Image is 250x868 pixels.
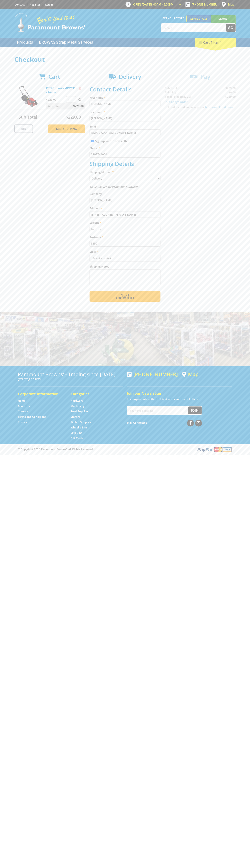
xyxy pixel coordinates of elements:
[46,97,65,102] p: $229.00
[18,399,26,403] a: Go to the Home page
[18,86,39,107] img: PETROL LAWNMOWER - 410mm
[18,377,123,381] p: [STREET_ADDRESS]
[18,391,63,396] h5: Corporate Information
[127,418,202,427] div: Stay Connected
[90,170,160,174] label: Shipping Method
[226,24,236,32] button: Go
[197,446,232,453] img: PayPal, Mastercard, Visa accepted
[127,406,188,414] input: Your email address
[90,221,160,225] label: Suburb
[90,211,160,218] input: Please enter your address.
[90,86,160,93] h2: Contact Details
[90,110,160,114] label: Last name
[14,56,236,63] h1: Checkout
[46,103,85,109] p: Item total:
[71,426,87,429] a: Go to the Wheelie Bins page
[18,404,30,408] a: Go to the About Us page
[195,38,236,47] div: Cart
[14,38,36,47] a: Go to the Products page
[45,3,53,6] a: Log in
[90,185,138,189] em: To Be Booked By Paramount Browns'
[19,114,37,120] span: Sub Total
[18,415,46,419] a: Go to the Terms and Conditions page
[14,124,33,133] a: Print
[90,129,160,136] input: Please enter your email address.
[14,13,86,32] img: Paramount Browns'
[90,255,160,261] select: Please select your state.
[90,101,160,107] input: Please enter your first name.
[127,397,232,401] p: Keep up to date with the latest news and special offers.
[133,3,174,6] span: OPEN [DATE]
[182,371,199,377] a: View a map of Gepps Cross location
[90,124,160,129] label: Email
[73,103,84,109] span: $229.00
[211,15,236,29] a: Mount [PERSON_NAME]
[46,86,76,94] a: PETROL LAWNMOWER - 410mm
[30,3,40,6] a: Go to the registration page
[90,226,160,232] input: Please enter your suburb.
[127,391,232,396] h5: Join our Newsletter
[90,115,160,121] input: Please enter your last name.
[119,73,141,80] span: Delivery
[97,297,153,299] span: Confirm order
[90,95,160,100] label: First name
[90,291,160,302] button: Next Confirm order
[48,124,85,133] a: Keep Shopping
[188,406,202,414] button: Join
[71,404,84,408] a: Go to the Machinery page
[210,40,221,44] span: (1 item)
[186,15,211,22] a: Gepps Cross
[90,235,160,239] label: Postcode
[18,420,27,424] a: Go to the Privacy page
[90,206,160,210] label: Address
[71,399,83,403] a: Go to the Hardware page
[151,3,174,6] span: 8:00am - 5:00pm
[14,446,236,453] div: ® Copyright 2025 Paramount Browns'. All Rights Reserved.
[14,3,25,6] a: Go to the Contact page
[90,146,160,150] label: Phone
[36,38,96,47] a: Go to the BROWNS Scrap Metal Services page
[71,436,83,440] a: Go to the Gift Cards page
[90,264,160,269] label: Shipping Notes
[90,240,160,247] input: Please enter your postcode.
[161,24,226,32] input: Search
[79,86,81,90] a: Remove from cart
[95,139,129,143] label: Sign up for the newsletter
[90,160,160,167] h2: Shipping Details
[66,114,81,120] span: $229.00
[18,371,123,377] h3: Paramount Browns' - Trading since [DATE]
[161,15,186,21] span: Set your store
[71,431,82,435] a: Go to the Skip Bins page
[48,73,60,80] span: Cart
[127,371,178,377] div: [PHONE_NUMBER]
[71,410,88,413] a: Go to the Steel Supplies page
[71,420,91,424] a: Go to the Timber Supplies page
[71,391,116,396] h5: Categories
[90,175,160,182] select: Please select a shipping method.
[90,250,160,254] label: State
[90,192,160,196] label: Company
[90,151,160,158] input: Please enter your telephone number.
[71,415,80,419] a: Go to the Storage page
[120,293,129,298] span: Next
[18,410,28,413] a: Go to the Contact page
